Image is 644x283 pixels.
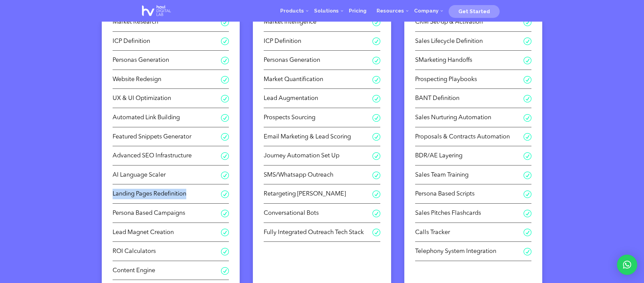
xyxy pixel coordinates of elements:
span: Lead Magnet Creation [113,227,221,238]
span: Market Research [113,17,221,27]
span: Content Engine [113,265,221,276]
span: Retargeting [PERSON_NAME] [264,189,372,199]
span: R [372,114,380,122]
span: Sales Pitches Flashcards [415,208,524,218]
span: Persona Based Scripts [415,189,524,199]
span: R [372,190,380,198]
a: Pricing [344,1,372,21]
a: Products [275,1,309,21]
span: Persona Based Campaigns [113,208,221,218]
span: SMS/Whatsapp Outreach [264,170,372,180]
span: Solutions [314,8,339,14]
span: R [372,228,380,236]
span: R [372,37,380,45]
span: Website Redesign [113,74,221,85]
span: R [221,152,229,160]
span: R [221,37,229,45]
span: UX & UI Optimization [113,93,221,104]
span: Personas Generation [113,55,221,66]
span: R [221,95,229,102]
span: Get Started [458,8,490,15]
span: Company [414,8,438,14]
span: ROI Calculators [113,246,221,257]
span: R [221,209,229,217]
span: R [372,171,380,179]
span: Advanced SEO Infrastructure [113,151,221,161]
span: R [523,18,531,26]
span: Lead Augmentation [264,93,372,104]
span: Email Marketing & Lead Scoring [264,132,372,142]
span: R [523,133,531,140]
span: R [221,171,229,179]
span: R [221,56,229,64]
span: Conversational Bots [264,208,372,218]
span: R [523,37,531,45]
span: Sales Lifecycle Definition [415,36,524,47]
span: Pricing [349,8,366,14]
span: Sales Team Training [415,170,524,180]
span: ICP Definition [113,36,221,47]
a: Get Started [449,6,500,16]
span: R [221,190,229,198]
span: Resources [377,8,404,14]
span: Landing Pages Redefinition [113,189,221,199]
span: Market Quantification [264,74,372,85]
span: R [372,18,380,26]
span: R [221,248,229,255]
span: R [372,152,380,160]
a: Company [409,1,444,21]
span: R [523,114,531,122]
span: SMarketing Handoffs [415,55,524,66]
span: R [372,95,380,102]
span: BANT Definition [415,93,524,104]
span: Calls Tracker [415,227,524,238]
a: Solutions [309,1,344,21]
a: Resources [372,1,409,21]
span: Prospects Sourcing [264,112,372,123]
span: R [523,95,531,102]
span: Proposals & Contracts Automation [415,132,524,142]
span: R [523,190,531,198]
span: R [221,114,229,122]
span: R [372,76,380,83]
span: Market Intelligence [264,17,372,27]
span: R [221,228,229,236]
span: R [523,248,531,255]
span: R [372,133,380,140]
span: R [523,56,531,64]
span: Automated Link Building [113,112,221,123]
span: Journey Automation Set Up [264,151,372,161]
span: R [221,267,229,275]
span: Featured Snippets Generator [113,132,221,142]
span: Personas Generation [264,55,372,66]
span: Prospecting Playbooks [415,74,524,85]
span: R [523,152,531,160]
span: R [523,171,531,179]
span: BDR/AE Layering [415,151,524,161]
span: ICP Definition [264,36,372,47]
span: CRM Set-up & Activation [415,17,524,27]
span: Products [280,8,304,14]
span: R [523,76,531,83]
span: R [221,76,229,83]
span: R [523,228,531,236]
span: R [372,209,380,217]
span: R [523,209,531,217]
span: Sales Nurturing Automation [415,112,524,123]
span: AI Language Scaler [113,170,221,180]
span: R [372,56,380,64]
span: Fully Integrated Outreach Tech Stack [264,227,372,238]
span: Telephony System Integration [415,246,524,257]
span: R [221,133,229,140]
span: R [221,18,229,26]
